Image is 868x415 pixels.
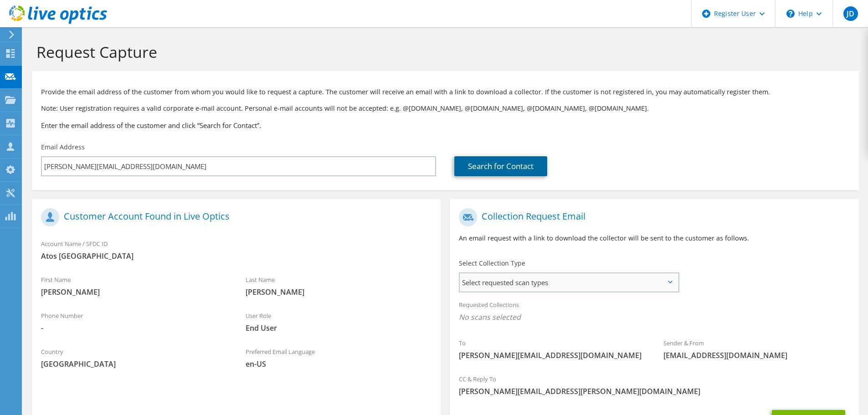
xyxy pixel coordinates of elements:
div: Last Name [236,270,441,302]
div: Requested Collections [450,295,858,329]
span: End User [246,323,432,333]
svg: \n [786,10,795,18]
div: CC & Reply To [450,369,858,401]
p: An email request with a link to download the collector will be sent to the customer as follows. [459,233,849,243]
a: Search for Contact [454,156,547,176]
span: [EMAIL_ADDRESS][DOMAIN_NAME] [663,350,850,360]
h3: Enter the email address of the customer and click “Search for Contact”. [41,120,850,130]
div: Sender & From [654,333,859,365]
span: [PERSON_NAME] [246,287,432,297]
span: [PERSON_NAME][EMAIL_ADDRESS][PERSON_NAME][DOMAIN_NAME] [459,386,849,396]
span: Atos [GEOGRAPHIC_DATA] [41,251,431,261]
div: User Role [236,306,441,338]
span: Select requested scan types [460,273,678,292]
label: Select Collection Type [459,259,525,268]
span: [PERSON_NAME][EMAIL_ADDRESS][DOMAIN_NAME] [459,350,645,360]
div: Account Name / SFDC ID [32,234,441,266]
h1: Collection Request Email [459,208,845,226]
div: Country [32,342,236,374]
div: First Name [32,270,236,302]
p: Note: User registration requires a valid corporate e-mail account. Personal e-mail accounts will ... [41,103,850,113]
span: No scans selected [459,312,849,322]
label: Email Address [41,143,85,152]
h1: Customer Account Found in Live Optics [41,208,427,226]
div: Phone Number [32,306,236,338]
span: [PERSON_NAME] [41,287,227,297]
span: en-US [246,359,432,369]
span: - [41,323,227,333]
div: To [450,333,654,365]
div: Preferred Email Language [236,342,441,374]
span: [GEOGRAPHIC_DATA] [41,359,227,369]
p: Provide the email address of the customer from whom you would like to request a capture. The cust... [41,87,850,97]
span: JD [843,6,858,21]
h1: Request Capture [36,42,850,61]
